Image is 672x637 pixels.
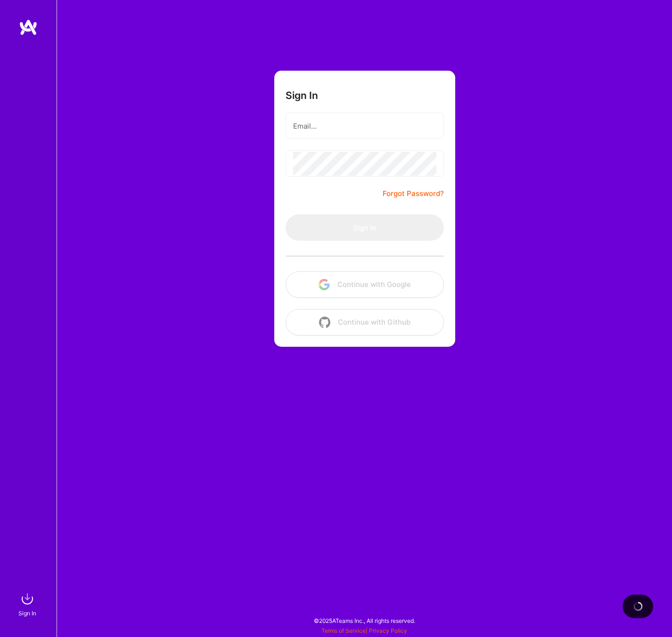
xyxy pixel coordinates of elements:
[319,279,330,290] img: icon
[321,627,366,634] a: Terms of Service
[19,19,38,36] img: logo
[20,589,37,618] a: sign inSign In
[286,214,444,241] button: Sign In
[18,589,37,608] img: sign in
[319,317,330,328] img: icon
[286,309,444,335] button: Continue with Github
[633,602,643,611] img: loading
[321,627,407,634] span: |
[18,608,36,618] div: Sign In
[383,188,444,199] a: Forgot Password?
[286,271,444,298] button: Continue with Google
[286,90,318,101] h3: Sign In
[293,114,436,138] input: Email...
[369,627,407,634] a: Privacy Policy
[57,609,672,632] div: © 2025 ATeams Inc., All rights reserved.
